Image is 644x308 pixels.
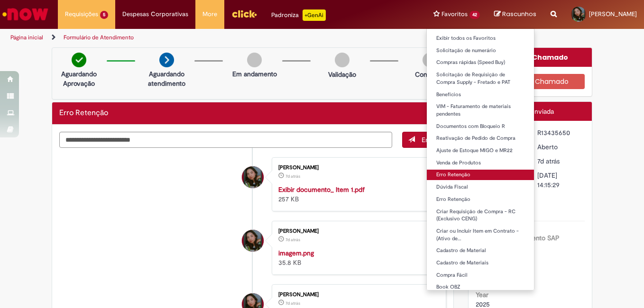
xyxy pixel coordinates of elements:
[285,237,300,243] time: 21/08/2025 11:15:14
[427,45,534,56] a: Solicitação de numerário
[232,69,277,79] p: Em andamento
[422,136,440,144] span: Enviar
[242,230,264,252] div: Maria Taisa Silva Da Silva
[442,9,468,19] span: Favoritos
[242,166,264,188] div: Maria Taisa Silva Da Silva
[278,228,436,234] div: [PERSON_NAME]
[427,33,534,44] a: Exibir todos os Favoritos
[159,53,174,67] img: arrow-next.png
[427,158,534,168] a: Venda de Produtos
[589,10,637,18] span: [PERSON_NAME]
[1,5,50,24] img: ServiceNow
[335,53,350,67] img: img-circle-grey.png
[469,11,480,19] span: 42
[231,7,257,21] img: click_logo_yellow_360x200.png
[427,194,534,205] a: Erro Retenção
[427,121,534,132] a: Documentos com Bloqueio R
[427,207,534,224] a: Criar Requisição de Compra - RC (Exclusivo CENG)
[285,300,300,306] time: 21/08/2025 11:11:55
[303,9,326,21] p: +GenAi
[59,132,392,148] textarea: Digite sua mensagem aqui...
[285,237,300,243] span: 7d atrás
[427,90,534,100] a: Benefícios
[278,248,436,267] div: 35.8 KB
[278,185,365,194] a: Exibir documento_ Item 1.pdf
[247,53,262,67] img: img-circle-grey.png
[278,249,314,257] a: imagem.png
[427,245,534,256] a: Cadastro de Material
[415,70,445,79] p: Concluído
[494,10,536,19] a: Rascunhos
[537,171,581,190] div: [DATE] 14:15:29
[537,156,581,166] div: 21/08/2025 11:15:26
[72,53,86,67] img: check-circle-green.png
[56,69,102,88] p: Aguardando Aprovação
[427,70,534,87] a: Solicitação de Requisição de Compra Supply - Fretado e PAT
[427,170,534,180] a: Erro Retenção
[537,157,560,165] time: 21/08/2025 11:15:26
[427,133,534,144] a: Reativação de Pedido de Compra
[122,9,188,19] span: Despesas Corporativas
[427,226,534,244] a: Criar ou Incluir Item em Contrato - (Ativo de…
[427,101,534,119] a: VIM - Faturamento de materiais pendentes
[65,9,98,19] span: Requisições
[402,132,446,148] button: Enviar
[285,173,300,179] span: 7d atrás
[271,9,326,21] div: Padroniza
[476,290,488,299] b: Year
[537,142,581,152] div: Aberto
[537,128,581,137] div: R13435650
[278,165,436,171] div: [PERSON_NAME]
[537,157,560,165] span: 7d atrás
[427,258,534,268] a: Cadastro de Materiais
[427,182,534,192] a: Dúvida Fiscal
[144,69,190,88] p: Aguardando atendimento
[328,70,356,79] p: Validação
[423,53,437,67] img: img-circle-grey.png
[427,270,534,281] a: Compra Fácil
[64,34,134,41] a: Formulário de Atendimento
[59,109,108,118] h2: Erro Retenção Histórico de tíquete
[285,173,300,179] time: 21/08/2025 11:15:15
[427,145,534,156] a: Ajuste de Estoque MIGO e MR22
[285,300,300,306] span: 7d atrás
[502,9,536,18] span: Rascunhos
[100,11,108,19] span: 5
[10,34,43,41] a: Página inicial
[426,28,534,290] ul: Favoritos
[278,185,436,204] div: 257 KB
[427,57,534,68] a: Compras rápidas (Speed Buy)
[202,9,217,19] span: More
[278,292,436,298] div: [PERSON_NAME]
[7,29,422,46] ul: Trilhas de página
[427,282,534,292] a: Book OBZ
